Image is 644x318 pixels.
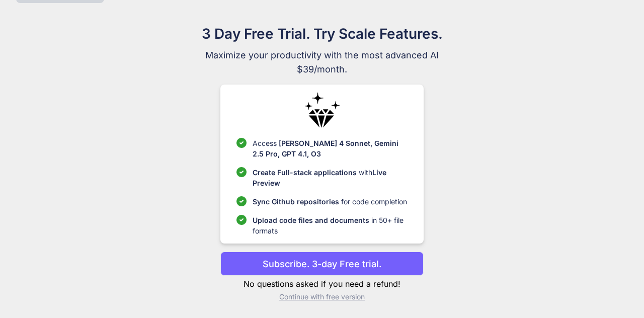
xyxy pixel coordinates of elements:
[253,215,407,236] p: in 50+ file formats
[220,252,423,276] button: Subscribe. 3-day Free trial.
[253,139,398,158] span: [PERSON_NAME] 4 Sonnet, Gemini 2.5 Pro, GPT 4.1, O3
[220,292,423,302] p: Continue with free version
[253,167,407,188] p: with
[220,278,423,290] p: No questions asked if you need a refund!
[153,48,491,62] span: Maximize your productivity with the most advanced AI
[253,168,359,177] span: Create Full-stack applications
[263,257,381,271] p: Subscribe. 3-day Free trial.
[236,138,247,148] img: checklist
[236,215,247,225] img: checklist
[253,196,407,207] p: for code completion
[236,196,247,206] img: checklist
[253,216,369,224] span: Upload code files and documents
[253,197,339,206] span: Sync Github repositories
[153,23,491,44] h1: 3 Day Free Trial. Try Scale Features.
[253,138,407,159] p: Access
[153,62,491,76] span: $39/month.
[236,167,247,177] img: checklist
